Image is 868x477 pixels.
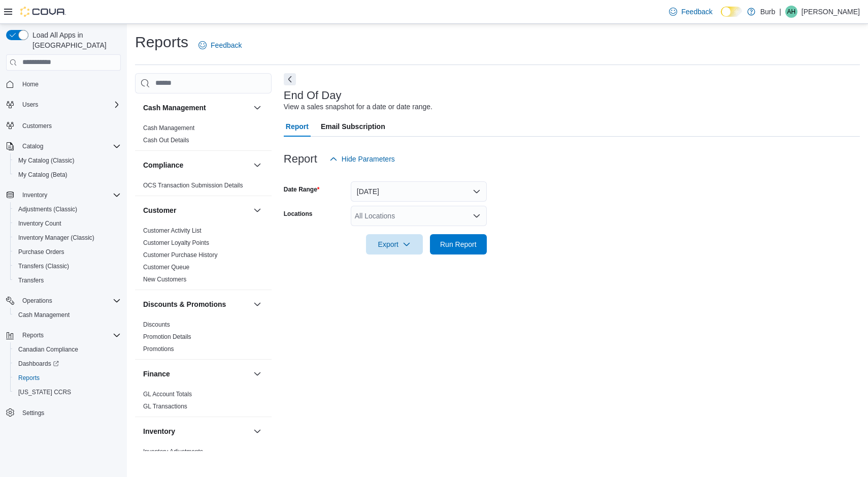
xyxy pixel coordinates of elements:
span: Operations [18,295,121,307]
button: Operations [18,295,56,307]
button: [DATE] [351,181,487,202]
input: Dark Mode [721,7,742,17]
button: Transfers [10,273,125,288]
button: Inventory Manager (Classic) [10,231,125,245]
button: Operations [2,294,125,308]
span: My Catalog (Classic) [18,156,75,165]
a: Customer Purchase History [143,251,218,259]
span: Feedback [211,40,242,50]
a: Reports [14,372,44,384]
a: Transfers (Classic) [14,260,73,272]
span: Adjustments (Classic) [14,203,121,215]
a: [US_STATE] CCRS [14,386,75,398]
button: Discounts & Promotions [143,299,249,309]
span: Customer Queue [143,263,189,271]
span: Reports [18,329,121,341]
button: Export [366,234,423,255]
a: Customer Loyalty Points [143,239,209,246]
a: GL Transactions [143,403,187,410]
span: Cash Management [14,309,121,321]
button: Inventory [251,425,263,437]
span: Reports [18,374,40,382]
span: Cash Management [143,124,194,132]
a: Feedback [665,2,716,22]
span: My Catalog (Beta) [14,169,121,181]
button: Inventory [2,188,125,202]
button: Discounts & Promotions [251,298,263,310]
button: Home [2,77,125,91]
span: Home [18,78,121,90]
a: My Catalog (Classic) [14,154,79,167]
button: [US_STATE] CCRS [10,385,125,399]
button: Cash Management [251,102,263,114]
span: My Catalog (Classic) [14,154,121,167]
a: Canadian Compliance [14,343,82,356]
button: Canadian Compliance [10,342,125,357]
button: Customer [251,204,263,216]
h3: Cash Management [143,103,206,113]
a: Dashboards [10,357,125,371]
span: Customer Activity List [143,227,202,235]
h1: Reports [135,32,188,52]
span: Adjustments (Classic) [18,205,77,213]
span: Inventory Adjustments [143,448,203,456]
label: Locations [284,210,313,218]
span: My Catalog (Beta) [18,171,68,179]
span: GL Account Totals [143,390,192,398]
span: Operations [22,297,52,305]
a: Transfers [14,274,48,287]
a: Customer Activity List [143,227,202,234]
button: Inventory [143,426,249,436]
div: Customer [135,225,272,290]
a: Customer Queue [143,264,189,271]
a: Adjustments (Classic) [14,203,81,215]
h3: Report [284,153,317,165]
span: Inventory Count [18,219,61,228]
a: Feedback [194,35,246,55]
button: Reports [18,329,48,341]
span: Promotion Details [143,333,191,341]
div: Axel Holin [785,6,797,18]
p: [PERSON_NAME] [802,6,860,18]
span: GL Transactions [143,402,187,410]
p: | [779,6,781,18]
span: Purchase Orders [18,248,64,256]
p: Burb [760,6,776,18]
button: Adjustments (Classic) [10,202,125,216]
button: Purchase Orders [10,245,125,259]
a: Dashboards [14,358,63,370]
div: Discounts & Promotions [135,319,272,359]
button: Customers [2,118,125,133]
a: Home [18,78,43,90]
a: Promotions [143,345,174,353]
div: Compliance [135,179,272,196]
button: Finance [251,368,263,380]
span: Export [372,234,417,255]
span: Transfers (Classic) [18,262,69,270]
span: Inventory [18,189,121,201]
button: My Catalog (Beta) [10,168,125,182]
h3: Customer [143,205,176,215]
button: Open list of options [473,212,481,220]
button: Next [284,73,296,85]
label: Date Range [284,185,320,194]
a: Cash Management [14,309,74,321]
span: Users [22,101,38,109]
span: New Customers [143,275,186,283]
a: Inventory Adjustments [143,448,203,455]
a: My Catalog (Beta) [14,169,72,181]
span: Feedback [681,7,712,17]
span: Inventory Manager (Classic) [18,234,94,242]
span: Email Subscription [321,116,385,137]
span: OCS Transaction Submission Details [143,181,243,189]
button: Transfers (Classic) [10,259,125,273]
span: Home [22,80,39,88]
a: Cash Management [143,124,194,132]
span: Customers [22,122,52,130]
span: Report [286,116,309,137]
div: Cash Management [135,122,272,150]
a: Customers [18,120,56,132]
span: Purchase Orders [14,246,121,258]
img: Cova [20,7,66,17]
span: Transfers [18,276,44,284]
